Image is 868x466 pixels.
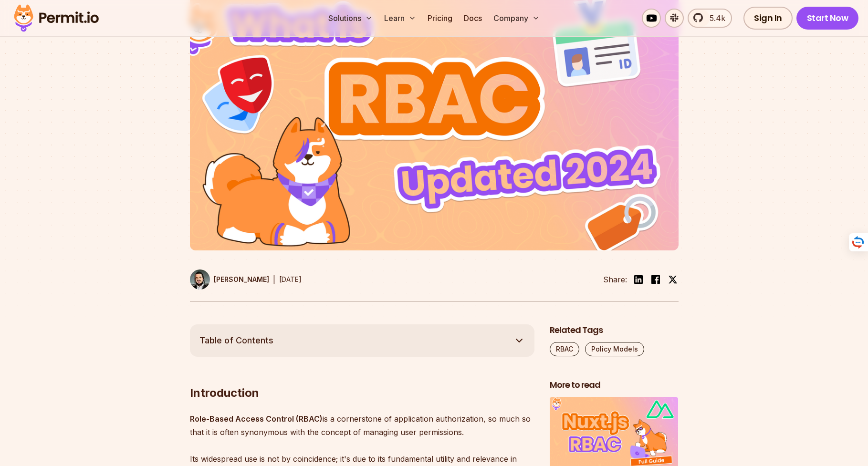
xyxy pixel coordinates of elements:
span: 5.4k [704,12,725,24]
img: Gabriel L. Manor [190,269,210,290]
a: Policy Models [585,342,644,356]
span: Table of Contents [199,334,273,347]
a: [PERSON_NAME] [190,269,269,290]
strong: Role-Based Access Control (RBAC) [190,414,323,424]
strong: Introduction [190,386,259,400]
a: Start Now [796,7,859,30]
img: linkedin [633,274,644,285]
a: Pricing [424,9,456,28]
h2: Related Tags [550,324,679,336]
img: Permit logo [10,2,103,34]
a: Sign In [743,7,793,30]
a: RBAC [550,342,579,356]
h2: More to read [550,379,679,391]
img: twitter [668,275,678,284]
button: Company [490,9,544,28]
p: [PERSON_NAME] [214,275,269,284]
button: Solutions [324,9,376,28]
button: Learn [380,9,420,28]
button: Table of Contents [190,324,534,357]
time: [DATE] [279,275,302,283]
a: Docs [460,9,486,28]
li: Share: [603,274,627,285]
div: | [273,274,275,285]
a: 5.4k [688,9,732,28]
img: facebook [650,274,661,285]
